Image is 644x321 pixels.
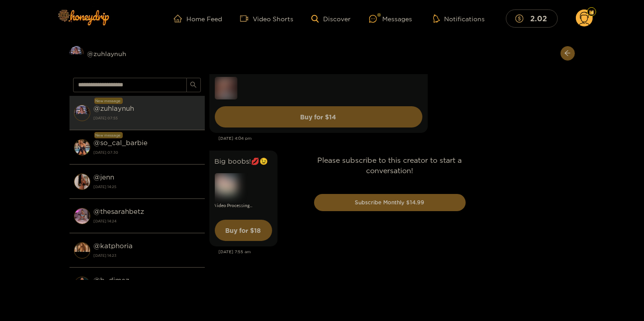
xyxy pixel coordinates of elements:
[74,277,90,293] img: conversation
[94,132,123,138] div: New message
[506,9,558,27] button: 2.02
[94,148,200,156] strong: [DATE] 07:30
[515,14,528,23] span: dollar
[94,173,115,181] strong: @ jenn
[311,15,351,23] a: Discover
[561,46,575,61] button: arrow-left
[186,78,201,92] button: search
[74,139,90,156] img: conversation
[564,50,571,57] span: arrow-left
[240,14,253,23] span: video-camera
[240,14,293,23] a: Video Shorts
[94,276,130,284] strong: @ b_dimez
[190,81,197,89] span: search
[94,242,133,250] strong: @ katphoria
[74,242,90,259] img: conversation
[314,155,466,176] p: Please subscribe to this creator to start a conversation!
[529,14,548,23] mark: 2.02
[94,104,134,112] strong: @ zuhlaynuh
[94,208,144,215] strong: @ thesarahbetz
[174,14,186,23] span: home
[431,14,488,23] button: Notifications
[74,174,90,190] img: conversation
[94,114,200,122] strong: [DATE] 07:55
[74,208,90,224] img: conversation
[94,98,123,104] div: New message
[174,14,222,23] a: Home Feed
[74,105,90,121] img: conversation
[94,183,200,191] strong: [DATE] 14:25
[314,194,466,211] button: Subscribe Monthly $14.99
[94,139,148,146] strong: @ so_cal_barbie
[94,217,200,225] strong: [DATE] 14:24
[94,251,200,260] strong: [DATE] 14:23
[589,9,594,15] img: Fan Level
[369,14,412,24] div: Messages
[69,46,205,61] div: @zuhlaynuh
